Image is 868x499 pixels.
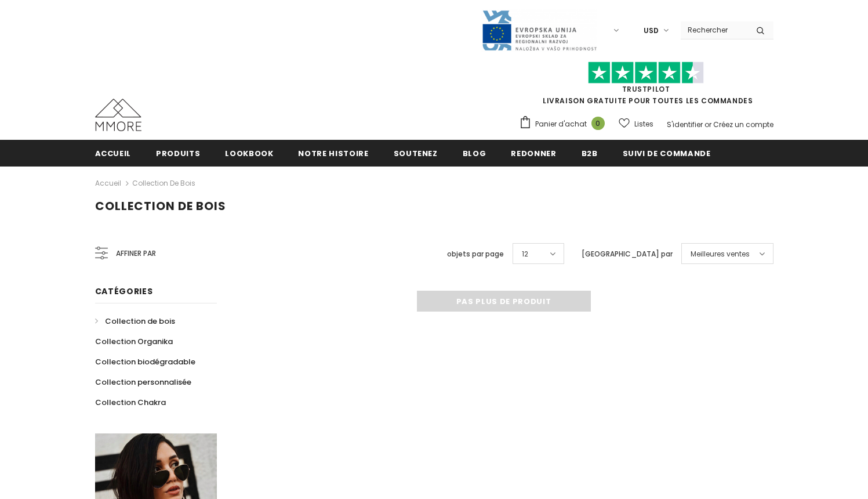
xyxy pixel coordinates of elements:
[588,62,704,84] img: Faites confiance aux étoiles pilotes
[713,120,773,129] a: Créez un compte
[95,392,166,413] a: Collection Chakra
[644,25,659,37] span: USD
[481,25,597,35] a: Javni Razpis
[463,148,486,159] span: Blog
[619,114,653,134] a: Listes
[95,331,173,352] a: Collection Organika
[522,248,528,260] span: 12
[298,140,368,166] a: Notre histoire
[591,117,605,130] span: 0
[535,118,587,130] span: Panier d'achat
[105,316,175,327] span: Collection de bois
[95,198,226,214] span: Collection de bois
[623,148,711,159] span: Suivi de commande
[634,118,653,130] span: Listes
[623,140,711,166] a: Suivi de commande
[95,352,195,372] a: Collection biodégradable
[481,9,597,52] img: Javni Razpis
[95,311,175,331] a: Collection de bois
[156,140,200,166] a: Produits
[95,176,121,190] a: Accueil
[95,285,153,297] span: Catégories
[95,397,166,408] span: Collection Chakra
[463,140,486,166] a: Blog
[582,140,598,166] a: B2B
[156,148,200,159] span: Produits
[95,377,191,388] span: Collection personnalisée
[511,140,556,166] a: Redonner
[116,247,156,260] span: Affiner par
[95,140,132,166] a: Accueil
[691,248,750,260] span: Meilleures ventes
[519,67,773,106] span: LIVRAISON GRATUITE POUR TOUTES LES COMMANDES
[447,248,504,260] label: objets par page
[511,148,556,159] span: Redonner
[582,248,673,260] label: [GEOGRAPHIC_DATA] par
[95,148,132,159] span: Accueil
[681,21,747,38] input: Search Site
[394,148,438,159] span: soutenez
[95,356,195,367] span: Collection biodégradable
[225,140,273,166] a: Lookbook
[132,178,195,188] a: Collection de bois
[667,120,703,129] a: S'identifier
[95,372,191,392] a: Collection personnalisée
[298,148,368,159] span: Notre histoire
[95,336,173,347] span: Collection Organika
[704,120,711,129] span: or
[622,84,670,94] a: TrustPilot
[582,148,598,159] span: B2B
[95,99,141,131] img: Cas MMORE
[519,115,611,133] a: Panier d'achat 0
[394,140,438,166] a: soutenez
[225,148,273,159] span: Lookbook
